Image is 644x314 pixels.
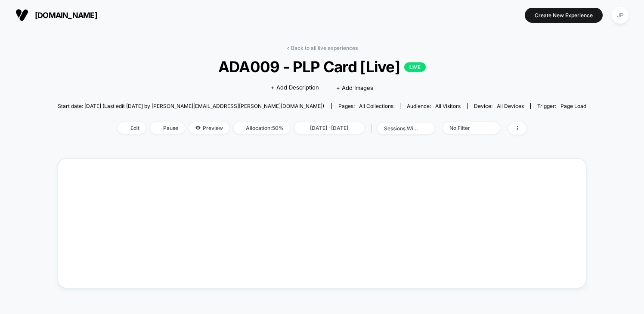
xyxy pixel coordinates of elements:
span: + Add Images [336,84,373,91]
span: [DOMAIN_NAME] [35,11,97,20]
span: all collections [359,103,393,109]
img: Visually logo [15,9,28,22]
div: Audience: [407,103,461,109]
p: LIVE [404,62,426,72]
span: Preview [189,122,229,134]
span: Device: [467,103,530,109]
div: JP [612,7,629,24]
span: | [368,122,378,135]
span: all devices [497,103,524,109]
div: sessions with impression [384,125,418,132]
div: No Filter [449,125,484,131]
span: Allocation: 50% [234,122,290,134]
span: Edit [118,122,146,134]
a: < Back to all live experiences [286,45,358,51]
div: Pages: [338,103,393,109]
button: JP [609,6,631,24]
span: + Add Description [271,83,319,92]
span: Page Load [560,103,586,109]
button: Create New Experience [525,8,603,23]
span: Start date: [DATE] (Last edit [DATE] by [PERSON_NAME][EMAIL_ADDRESS][PERSON_NAME][DOMAIN_NAME]) [58,103,324,109]
div: Trigger: [537,103,586,109]
span: [DATE] - [DATE] [294,122,364,134]
span: Pause [150,122,185,134]
span: All Visitors [435,103,461,109]
button: [DOMAIN_NAME] [13,8,100,22]
span: ADA009 - PLP Card [Live] [84,58,560,76]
